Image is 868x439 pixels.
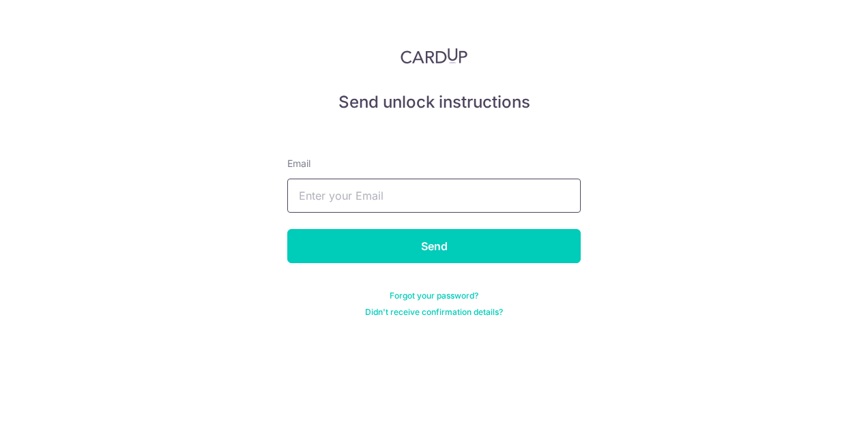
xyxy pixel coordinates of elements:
h5: Send unlock instructions [287,91,581,113]
a: Forgot your password? [390,290,478,301]
img: CardUp Logo [401,48,467,64]
input: Send [287,229,581,263]
a: Didn't receive confirmation details? [365,307,503,318]
span: translation missing: en.devise.label.Email [287,157,310,169]
input: Enter your Email [287,179,581,213]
